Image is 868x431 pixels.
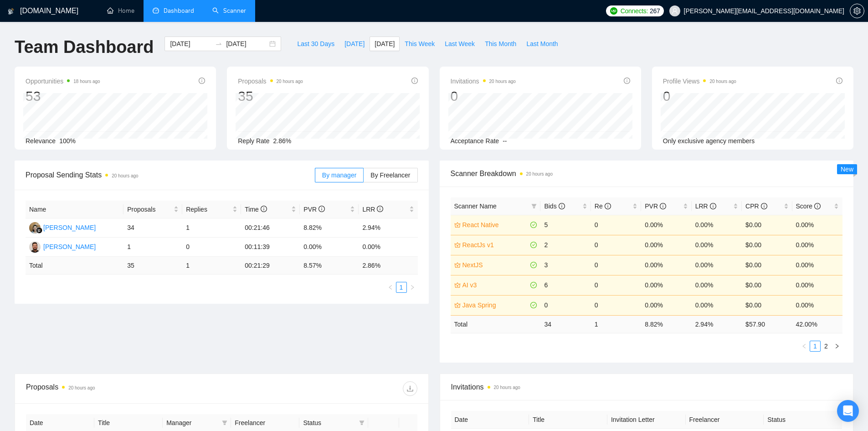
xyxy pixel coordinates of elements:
span: crown [454,242,461,248]
span: check-circle [530,262,537,268]
div: [PERSON_NAME] [43,223,96,233]
td: 0.00% [641,275,691,295]
td: 0 [540,295,591,315]
a: setting [850,7,864,15]
a: Java Spring [462,300,529,310]
span: Invitations [451,76,516,87]
span: Proposal Sending Stats [26,169,315,181]
td: 0.00% [792,215,842,235]
span: -- [503,137,507,145]
span: info-circle [710,203,716,209]
span: filter [359,420,365,426]
time: 20 hours ago [489,79,516,84]
time: 18 hours ago [73,79,100,84]
td: 0.00% [692,295,742,315]
span: info-circle [261,206,267,212]
span: This Month [485,39,516,49]
span: crown [454,282,461,288]
span: filter [357,416,366,430]
td: 0 [591,215,641,235]
li: Next Page [832,341,842,352]
span: By manager [322,171,356,179]
td: 0.00% [359,238,417,257]
span: Reply Rate [238,137,269,145]
img: AA [29,241,41,253]
span: CPR [745,203,767,210]
th: Proposals [123,201,182,218]
td: Total [26,257,123,275]
td: 0 [182,238,241,257]
div: 0 [663,88,736,105]
li: 1 [396,282,407,293]
span: Proposals [238,76,303,87]
span: setting [850,7,864,15]
a: 2 [821,341,831,351]
span: swap-right [215,40,222,47]
td: 1 [182,257,241,275]
span: PVR [645,203,666,210]
li: Previous Page [799,341,810,352]
span: Scanner Breakdown [451,168,843,179]
span: info-circle [836,78,842,84]
a: React Native [462,220,529,230]
th: Name [26,201,123,218]
span: filter [220,416,229,430]
span: [DATE] [375,39,395,49]
a: AI v3 [462,280,529,290]
td: 3 [540,255,591,275]
li: 2 [821,341,832,352]
span: info-circle [660,203,666,209]
td: 2.94 % [692,315,742,333]
a: homeHome [107,7,134,15]
span: right [834,343,840,349]
span: Profile Views [663,76,736,87]
td: 1 [123,238,182,257]
td: $0.00 [742,295,792,315]
span: left [388,285,393,290]
span: Manager [166,418,218,428]
td: $0.00 [742,235,792,255]
span: Time [245,206,267,213]
button: Last Week [440,36,480,51]
span: 100% [59,137,76,145]
li: Next Page [407,282,418,293]
span: Acceptance Rate [451,137,499,145]
span: info-circle [377,206,383,212]
a: 1 [396,282,406,292]
span: Last Week [445,39,475,49]
td: $0.00 [742,215,792,235]
button: [DATE] [339,36,370,51]
span: Connects: [621,6,648,16]
span: user [672,8,678,14]
td: 0.00% [792,255,842,275]
td: 0 [591,275,641,295]
button: right [832,341,842,352]
time: 20 hours ago [277,79,303,84]
td: 1 [591,315,641,333]
td: 0.00% [692,275,742,295]
span: Relevance [26,137,56,145]
span: crown [454,262,461,268]
td: 0.00% [300,238,359,257]
td: 0 [591,255,641,275]
span: 2.86% [273,137,292,145]
span: Proposals [127,204,172,214]
a: ReactJs v1 [462,240,529,250]
span: LRR [362,206,383,213]
span: left [801,343,807,349]
button: left [385,282,396,293]
span: Invitations [451,381,842,393]
td: 0 [591,295,641,315]
td: 8.82% [300,218,359,238]
span: Dashboard [164,7,194,15]
td: 2.86 % [359,257,417,275]
time: 20 hours ago [526,171,553,177]
img: ES [29,222,41,234]
th: Freelancer [686,411,764,429]
a: 1 [810,341,820,351]
time: 20 hours ago [112,173,138,178]
span: filter [531,203,537,209]
span: info-circle [199,78,205,84]
span: to [215,40,222,47]
td: 34 [123,218,182,238]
